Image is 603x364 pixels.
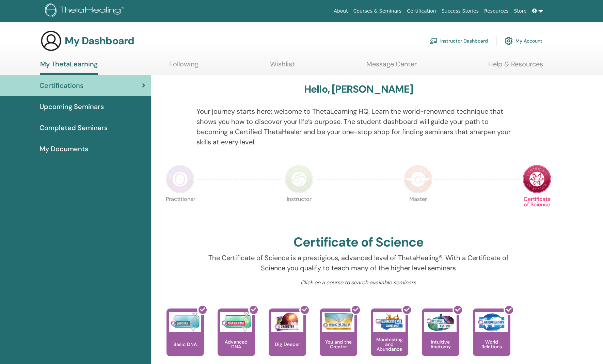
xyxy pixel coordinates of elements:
[322,312,354,331] img: You and the Creator
[271,312,303,332] img: Dig Deeper
[166,196,194,225] p: Practitioner
[285,165,313,193] img: Instructor
[505,35,513,47] img: cog.svg
[272,342,303,347] p: Dig Deeper
[404,5,439,17] a: Certification
[424,312,457,332] img: Intuitive Anatomy
[65,35,134,47] h3: My Dashboard
[320,339,357,349] p: You and the Creator
[351,5,404,17] a: Courses & Seminars
[285,196,313,225] p: Instructor
[373,312,406,332] img: Manifesting and Abundance
[196,253,521,273] p: The Certificate of Science is a prestigious, advanced level of ThetaHealing®. With a Certificate ...
[429,33,488,48] a: Instructor Dashboard
[331,5,350,17] a: About
[169,60,198,73] a: Following
[505,33,542,48] a: My Account
[40,60,98,75] a: My ThetaLearning
[523,196,551,225] p: Certificate of Science
[39,80,83,91] span: Certifications
[439,5,481,17] a: Success Stories
[523,165,551,193] img: Certificate of Science
[45,3,126,19] img: logo.png
[220,312,252,332] img: Advanced DNA
[304,83,413,95] h3: Hello, [PERSON_NAME]
[366,60,417,73] a: Message Center
[404,196,432,225] p: Master
[218,339,255,349] p: Advanced DNA
[39,101,104,112] span: Upcoming Seminars
[511,5,529,17] a: Store
[166,165,194,193] img: Practitioner
[39,123,108,133] span: Completed Seminars
[196,106,521,147] p: Your journey starts here; welcome to ThetaLearning HQ. Learn the world-renowned technique that sh...
[39,144,88,154] span: My Documents
[481,5,511,17] a: Resources
[488,60,543,73] a: Help & Resources
[404,165,432,193] img: Master
[40,30,62,52] img: generic-user-icon.jpg
[169,312,201,332] img: Basic DNA
[422,339,459,349] p: Intuitive Anatomy
[270,60,295,73] a: Wishlist
[429,38,438,44] img: chalkboard-teacher.svg
[196,279,521,287] p: Click on a course to search available seminars
[371,337,408,351] p: Manifesting and Abundance
[475,312,508,332] img: World Relations
[293,235,424,250] h2: Certificate of Science
[473,339,510,349] p: World Relations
